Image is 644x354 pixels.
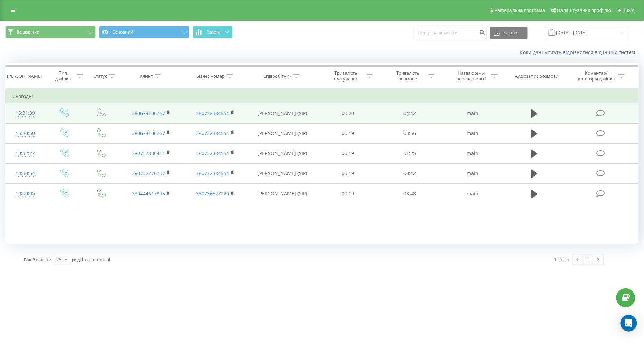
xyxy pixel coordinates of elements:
[196,110,230,116] a: 380732384554
[441,163,505,183] td: main
[317,163,379,183] td: 00:19
[99,26,189,38] button: Основний
[490,27,528,39] button: Експорт
[495,8,545,13] span: Реферальна програма
[248,184,317,204] td: [PERSON_NAME] (SIP)
[12,106,38,120] div: 15:31:39
[248,143,317,163] td: [PERSON_NAME] (SIP)
[140,73,153,79] div: Клієнт
[621,315,637,332] div: Open Intercom Messenger
[24,257,51,263] span: Відображати
[583,255,593,265] a: 1
[263,73,292,79] div: Співробітник
[390,70,427,82] div: Тривалість розмови
[379,143,441,163] td: 01:25
[6,89,639,103] td: Сьогодні
[197,73,225,79] div: Бізнес номер
[132,170,165,176] a: 380732276757
[12,147,38,160] div: 13:32:27
[379,163,441,183] td: 00:42
[132,130,165,136] a: 380674106767
[328,70,365,82] div: Тривалість очікування
[132,110,165,116] a: 380674106767
[317,103,379,123] td: 00:20
[51,70,75,82] div: Тип дзвінка
[56,256,62,263] div: 25
[623,8,635,13] span: Вихід
[196,130,230,136] a: 380732384554
[379,123,441,143] td: 03:56
[248,163,317,183] td: [PERSON_NAME] (SIP)
[520,49,639,56] a: Коли дані можуть відрізнятися вiд інших систем
[17,29,39,35] span: Всі дзвінки
[515,73,559,79] div: Аудіозапис розмови
[317,123,379,143] td: 00:19
[441,143,505,163] td: main
[441,184,505,204] td: main
[554,256,569,263] div: 1 - 5 з 5
[576,70,617,82] div: Коментар/категорія дзвінка
[379,103,441,123] td: 04:42
[441,123,505,143] td: main
[12,187,38,200] div: 13:00:05
[206,30,220,35] span: Графік
[317,143,379,163] td: 00:19
[248,123,317,143] td: [PERSON_NAME] (SIP)
[441,103,505,123] td: main
[196,190,230,197] a: 380736527220
[193,26,233,38] button: Графік
[12,167,38,180] div: 13:30:54
[317,184,379,204] td: 00:19
[379,184,441,204] td: 03:48
[5,26,96,38] button: Всі дзвінки
[12,127,38,140] div: 15:20:50
[248,103,317,123] td: [PERSON_NAME] (SIP)
[7,73,42,79] div: [PERSON_NAME]
[557,8,611,13] span: Налаштування профілю
[196,150,230,156] a: 380732384554
[93,73,107,79] div: Статус
[132,150,165,156] a: 380737836411
[453,70,490,82] div: Назва схеми переадресації
[72,257,110,263] span: рядків на сторінці
[196,170,230,176] a: 380732384554
[414,27,487,39] input: Пошук за номером
[132,190,165,197] a: 380444617895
